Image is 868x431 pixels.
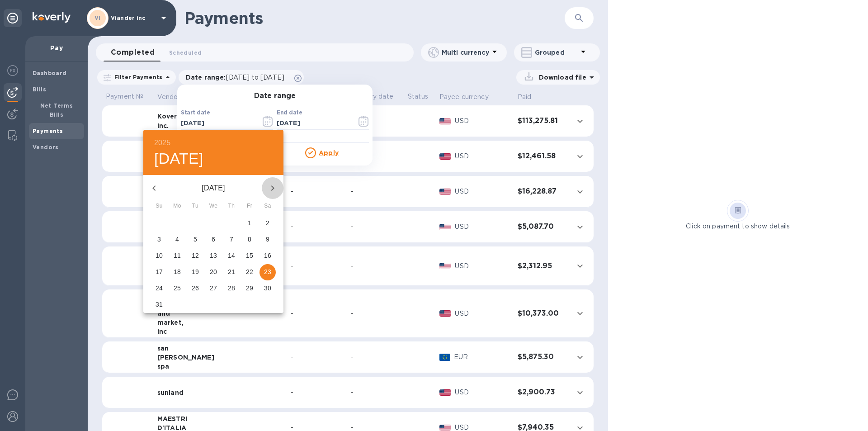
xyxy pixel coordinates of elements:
p: 27 [210,284,217,293]
button: 4 [169,232,185,248]
button: 24 [151,280,167,297]
button: [DATE] [154,149,203,168]
button: 9 [259,232,276,248]
button: 6 [205,232,222,248]
button: 5 [187,232,203,248]
p: 9 [266,235,269,244]
button: 11 [169,248,185,264]
button: 1 [241,215,258,232]
p: [DATE] [165,183,262,194]
button: 13 [205,248,222,264]
button: 10 [151,248,167,264]
button: 31 [151,297,167,313]
button: 27 [205,280,222,297]
button: 21 [223,264,240,280]
p: 7 [230,235,233,244]
p: 21 [228,267,235,276]
button: 12 [187,248,203,264]
p: 3 [157,235,161,244]
button: 2 [259,215,276,232]
span: Tu [187,202,203,211]
button: 22 [241,264,258,280]
p: 15 [246,251,253,260]
p: 18 [174,267,181,276]
button: 18 [169,264,185,280]
span: Sa [259,202,276,211]
p: 29 [246,284,253,293]
span: Mo [169,202,185,211]
button: 3 [151,232,167,248]
button: 29 [241,280,258,297]
button: 7 [223,232,240,248]
p: 25 [174,284,181,293]
p: 30 [264,284,271,293]
button: 14 [223,248,240,264]
button: 8 [241,232,258,248]
button: 15 [241,248,258,264]
p: 5 [193,235,197,244]
p: 11 [174,251,181,260]
p: 24 [156,284,163,293]
button: 28 [223,280,240,297]
p: 26 [192,284,199,293]
p: 1 [248,218,251,227]
p: 17 [156,267,163,276]
button: 19 [187,264,203,280]
p: 4 [175,235,179,244]
p: 31 [156,300,163,309]
button: 20 [205,264,222,280]
p: 12 [192,251,199,260]
p: 8 [248,235,251,244]
span: We [205,202,222,211]
p: 20 [210,267,217,276]
button: 25 [169,280,185,297]
p: 16 [264,251,271,260]
button: 17 [151,264,167,280]
p: 28 [228,284,235,293]
button: 16 [259,248,276,264]
p: 6 [212,235,215,244]
p: 19 [192,267,199,276]
p: 23 [264,267,271,276]
p: 13 [210,251,217,260]
button: 23 [259,264,276,280]
button: 2025 [154,137,170,149]
p: 22 [246,267,253,276]
button: 26 [187,280,203,297]
p: 14 [228,251,235,260]
span: Th [223,202,240,211]
p: 10 [156,251,163,260]
button: 30 [259,280,276,297]
span: Fr [241,202,258,211]
p: 2 [266,218,269,227]
span: Su [151,202,167,211]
